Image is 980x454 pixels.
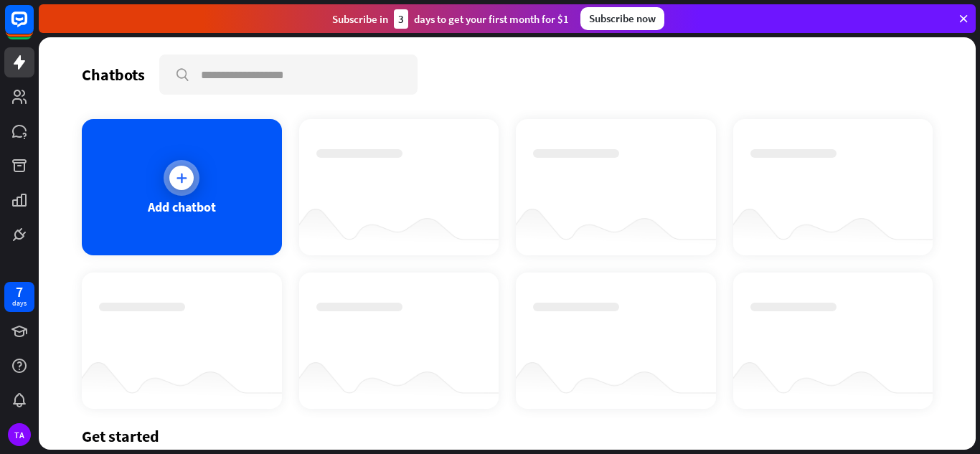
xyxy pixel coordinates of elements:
[12,298,27,308] div: days
[11,6,55,49] button: Open LiveChat chat widget
[8,423,31,446] div: TA
[332,9,569,29] div: Subscribe in days to get your first month for $1
[82,426,933,446] div: Get started
[82,65,145,85] div: Chatbots
[16,285,23,298] div: 7
[580,7,664,30] div: Subscribe now
[394,9,408,29] div: 3
[4,282,34,312] a: 7 days
[148,199,216,215] div: Add chatbot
